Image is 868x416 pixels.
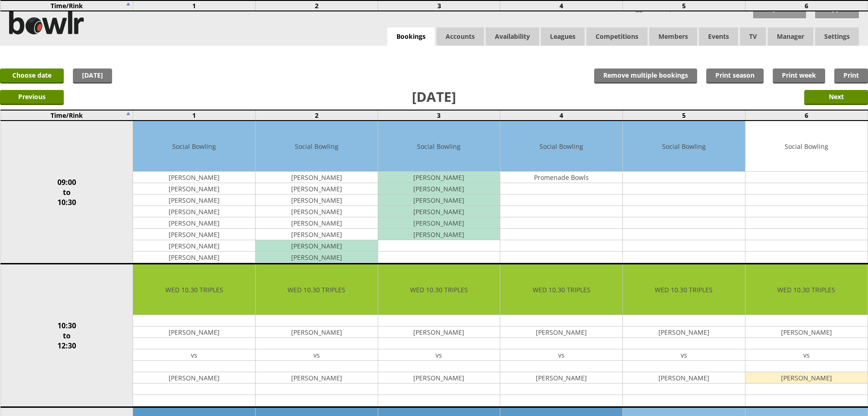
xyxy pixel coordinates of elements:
td: [PERSON_NAME] [256,172,378,183]
td: [PERSON_NAME] [256,206,378,217]
td: WED 10.30 TRIPLES [256,264,378,315]
td: vs [623,349,745,361]
a: Leagues [541,27,585,46]
td: 4 [500,0,623,11]
td: [PERSON_NAME] [500,372,622,384]
td: 2 [255,110,378,121]
td: WED 10.30 TRIPLES [500,264,622,315]
td: 4 [500,110,623,121]
td: 10:30 to 12:30 [0,264,133,407]
td: 3 [378,0,500,11]
td: [PERSON_NAME] [378,326,500,338]
td: 5 [623,0,745,11]
a: Print season [706,68,764,84]
span: Manager [768,27,813,46]
td: [PERSON_NAME] [133,206,255,217]
td: 2 [255,0,378,11]
td: [PERSON_NAME] [133,217,255,229]
td: 6 [745,110,868,121]
a: Bookings [387,27,435,46]
td: [PERSON_NAME] [133,372,255,384]
td: [PERSON_NAME] [133,252,255,263]
td: Social Bowling [378,121,500,172]
span: TV [740,27,766,46]
td: [PERSON_NAME] [378,229,500,240]
a: Print [834,68,868,84]
td: [PERSON_NAME] [500,326,622,338]
td: [PERSON_NAME] [256,183,378,195]
td: vs [378,349,500,361]
td: [PERSON_NAME] [623,372,745,384]
input: Remove multiple bookings [594,68,697,84]
td: Promenade Bowls [500,172,622,183]
td: vs [256,349,378,361]
td: 6 [745,0,868,11]
td: 3 [378,110,500,121]
td: [PERSON_NAME] [378,172,500,183]
td: [PERSON_NAME] [378,217,500,229]
td: vs [133,349,255,361]
td: 09:00 to 10:30 [0,121,133,264]
td: WED 10.30 TRIPLES [133,264,255,315]
a: Competitions [586,27,647,46]
td: [PERSON_NAME] [256,217,378,229]
td: [PERSON_NAME] [256,252,378,263]
a: [DATE] [73,68,112,84]
td: Social Bowling [500,121,622,172]
td: [PERSON_NAME] [133,240,255,252]
td: [PERSON_NAME] [256,229,378,240]
td: Social Bowling [256,121,378,172]
td: WED 10.30 TRIPLES [378,264,500,315]
td: [PERSON_NAME] [133,172,255,183]
td: [PERSON_NAME] [378,206,500,217]
td: [PERSON_NAME] [256,195,378,206]
td: [PERSON_NAME] [745,326,868,338]
td: vs [500,349,622,361]
td: [PERSON_NAME] [623,326,745,338]
td: vs [745,349,868,361]
td: 1 [133,110,256,121]
td: 1 [133,0,256,11]
td: Social Bowling [623,121,745,172]
td: Social Bowling [133,121,255,172]
td: Social Bowling [745,121,868,172]
td: [PERSON_NAME] [133,195,255,206]
span: Members [649,27,697,46]
td: WED 10.30 TRIPLES [745,264,868,315]
td: Time/Rink [0,110,133,121]
input: Next [804,90,868,105]
a: Availability [486,27,539,46]
td: [PERSON_NAME] [745,372,868,384]
td: [PERSON_NAME] [133,326,255,338]
td: Time/Rink [0,0,133,11]
span: Accounts [437,27,484,46]
td: [PERSON_NAME] [133,229,255,240]
td: 5 [623,110,745,121]
td: [PERSON_NAME] [378,372,500,384]
td: [PERSON_NAME] [378,183,500,195]
td: [PERSON_NAME] [133,183,255,195]
td: [PERSON_NAME] [256,326,378,338]
a: Events [699,27,738,46]
a: Print week [773,68,825,84]
td: WED 10.30 TRIPLES [623,264,745,315]
span: Settings [815,27,859,46]
td: [PERSON_NAME] [378,195,500,206]
td: [PERSON_NAME] [256,240,378,252]
td: [PERSON_NAME] [256,372,378,384]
